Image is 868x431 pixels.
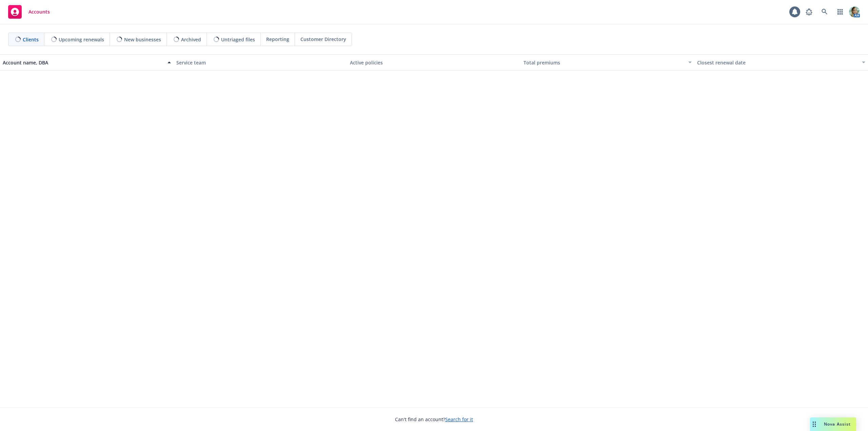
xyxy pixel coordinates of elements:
[5,2,53,21] a: Accounts
[521,54,694,71] button: Total premiums
[802,5,816,19] a: Report a Bug
[181,36,201,43] span: Archived
[3,59,163,66] div: Account name, DBA
[824,421,851,427] span: Nova Assist
[395,416,473,423] span: Can't find an account?
[59,36,104,43] span: Upcoming renewals
[810,417,818,431] div: Drag to move
[849,6,860,17] img: photo
[350,59,518,66] div: Active policies
[266,36,289,43] span: Reporting
[124,36,161,43] span: New businesses
[697,59,858,66] div: Closest renewal date
[445,416,473,423] a: Search for it
[694,54,868,71] button: Closest renewal date
[810,417,856,431] button: Nova Assist
[221,36,255,43] span: Untriaged files
[818,5,831,19] a: Search
[28,9,50,15] span: Accounts
[176,59,344,66] div: Service team
[300,36,346,43] span: Customer Directory
[174,54,347,71] button: Service team
[23,36,39,43] span: Clients
[524,59,684,66] div: Total premiums
[347,54,521,71] button: Active policies
[833,5,847,19] a: Switch app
